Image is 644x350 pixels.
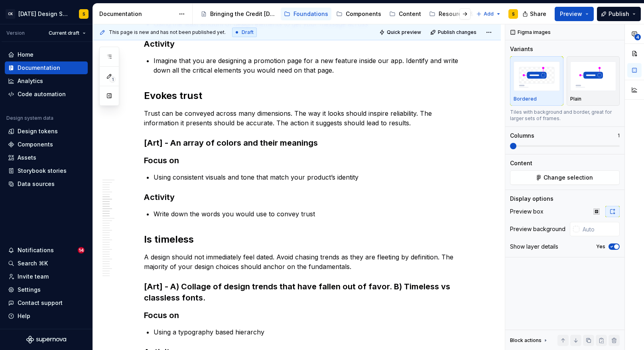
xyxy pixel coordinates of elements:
[377,27,425,38] button: Quick preview
[510,132,534,140] div: Columns
[5,310,88,322] button: Help
[518,7,551,21] button: Share
[18,140,53,148] div: Components
[154,56,469,75] p: Imagine that you are designing a promotion page for a new feature inside our app. Identify and wr...
[78,247,85,253] span: 14
[154,327,469,337] p: Using a typography based hierarchy
[5,48,88,61] a: Home
[109,29,226,36] span: This page is new and has not been published yet.
[144,310,469,321] h3: Focus on
[18,259,48,267] div: Search ⌘K
[144,252,469,271] p: A design should not immediately feel dated. Avoid chasing trends as they are fleeting by definiti...
[144,89,469,102] h2: Evokes trust
[49,30,79,36] span: Current draft
[510,56,563,106] button: placeholderBordered
[144,38,469,49] h3: Activity
[428,27,480,38] button: Publish changes
[5,164,88,177] a: Storybook stories
[242,29,254,36] span: Draft
[555,7,594,21] button: Preview
[5,270,88,283] a: Invite team
[18,312,30,320] div: Help
[510,159,532,167] div: Content
[514,96,537,102] p: Bordered
[18,246,54,254] div: Notifications
[438,29,477,36] span: Publish changes
[609,10,629,18] span: Publish
[386,8,424,20] a: Content
[18,154,36,162] div: Assets
[18,64,60,72] div: Documentation
[109,76,116,83] span: 1
[510,337,542,344] div: Block actions
[5,125,88,138] a: Design tokens
[197,8,279,20] a: Bringing the Credit [DATE] brand to life across products
[567,56,620,106] button: placeholderPlain
[399,10,421,18] div: Content
[18,273,49,281] div: Invite team
[474,8,504,20] button: Add
[144,281,469,303] h3: [Art] - A) Collage of design trends that have fallen out of favor. B) Timeless vs classless fonts.
[18,77,43,85] div: Analytics
[6,30,25,36] div: Version
[5,297,88,309] button: Contact support
[514,61,560,91] img: placeholder
[346,10,381,18] div: Components
[634,34,641,40] span: 4
[387,29,421,36] span: Quick preview
[426,8,492,20] a: Resources & tools
[510,335,549,346] div: Block actions
[144,233,469,246] h2: Is timeless
[83,11,85,17] div: S
[5,75,88,87] a: Analytics
[18,180,55,188] div: Data sources
[618,132,620,139] p: 1
[5,244,88,257] button: Notifications14
[560,10,582,18] span: Preview
[5,257,88,270] button: Search ⌘K
[18,127,58,135] div: Design tokens
[510,208,544,216] div: Preview box
[18,167,67,175] div: Storybook stories
[144,155,469,166] h3: Focus on
[512,11,515,17] div: S
[597,7,641,21] button: Publish
[5,138,88,151] a: Components
[333,8,384,20] a: Components
[530,10,546,18] span: Share
[5,283,88,296] a: Settings
[596,243,605,250] label: Yes
[18,51,33,59] div: Home
[45,28,89,39] button: Current draft
[99,10,175,18] div: Documentation
[281,8,331,20] a: Foundations
[579,222,620,236] input: Auto
[5,151,88,164] a: Assets
[144,192,469,203] h3: Activity
[510,45,533,53] div: Variants
[144,109,469,128] p: Trust can be conveyed across many dimensions. The way it looks should inspire reliability. The in...
[510,243,558,251] div: Show layer details
[510,195,553,203] div: Display options
[26,336,66,344] svg: Supernova Logo
[510,170,620,185] button: Change selection
[544,174,593,182] span: Change selection
[197,6,472,22] div: Page tree
[154,172,469,182] p: Using consistent visuals and tone that match your product’s identity
[5,61,88,74] a: Documentation
[210,10,276,18] div: Bringing the Credit [DATE] brand to life across products
[570,96,581,102] p: Plain
[570,61,616,91] img: placeholder
[144,137,469,148] h3: [Art] - An array of colors and their meanings
[439,10,489,18] div: Resources & tools
[510,225,565,233] div: Preview background
[18,90,66,98] div: Code automation
[484,11,494,17] span: Add
[18,299,63,307] div: Contact support
[510,109,620,122] div: Tiles with background and border, great for larger sets of frames.
[6,115,53,121] div: Design system data
[154,209,469,219] p: Write down the words you would use to convey trust
[293,10,328,18] div: Foundations
[6,9,15,19] div: CK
